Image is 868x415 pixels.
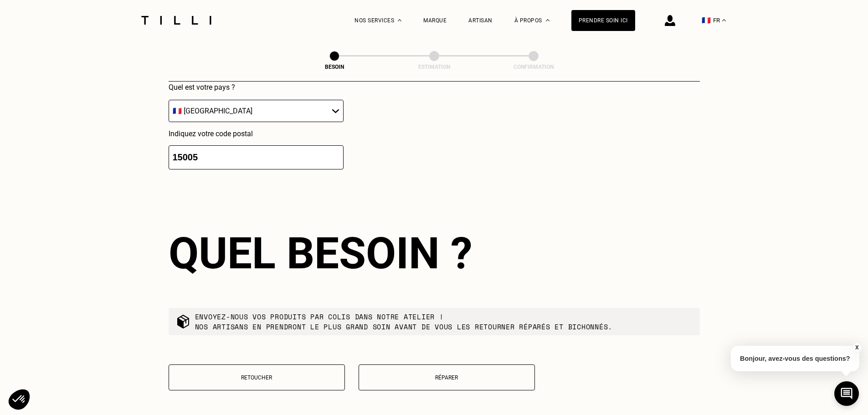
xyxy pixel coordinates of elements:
[195,312,613,332] p: Envoyez-nous vos produits par colis dans notre atelier ! Nos artisans en prendront le plus grand ...
[852,343,861,353] button: X
[665,15,675,26] img: icône connexion
[169,228,700,279] div: Quel besoin ?
[571,10,635,31] a: Prendre soin ici
[169,364,345,390] button: Retoucher
[176,314,190,329] img: commande colis
[423,17,447,24] a: Marque
[174,374,340,381] p: Retoucher
[702,16,711,25] span: 🇫🇷
[169,129,344,138] p: Indiquez votre code postal
[398,19,401,21] img: Menu déroulant
[364,374,530,381] p: Réparer
[389,64,480,70] div: Estimation
[359,364,535,390] button: Réparer
[169,145,344,169] input: 75001 or 69008
[546,19,550,21] img: Menu déroulant à propos
[722,19,726,21] img: menu déroulant
[488,64,579,70] div: Confirmation
[731,346,859,371] p: Bonjour, avez-vous des questions?
[468,17,493,24] a: Artisan
[169,83,344,92] p: Quel est votre pays ?
[289,64,380,70] div: Besoin
[138,16,215,25] img: Logo du service de couturière Tilli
